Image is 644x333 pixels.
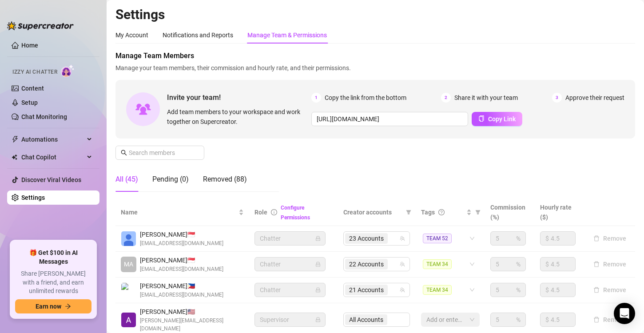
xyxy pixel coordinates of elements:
[404,206,413,219] span: filter
[590,259,630,270] button: Remove
[345,233,388,244] span: 23 Accounts
[15,299,91,313] button: Earn nowarrow-right
[260,313,320,326] span: Supervisor
[115,199,249,226] th: Name
[454,93,518,103] span: Share it with your team
[254,209,267,216] span: Role
[400,262,405,267] span: team
[423,259,452,269] span: TEAM 34
[260,232,320,245] span: Chatter
[349,285,384,295] span: 21 Accounts
[115,174,138,185] div: All (45)
[163,30,233,40] div: Notifications and Reports
[121,313,136,327] img: Aaron Fisher
[140,230,223,239] span: [PERSON_NAME] 🇸🇬
[21,85,44,92] a: Content
[406,210,411,215] span: filter
[485,199,535,226] th: Commission (%)
[311,93,321,103] span: 1
[349,259,384,269] span: 22 Accounts
[590,233,630,244] button: Remove
[124,259,133,269] span: MA
[121,150,127,156] span: search
[121,283,136,297] img: hilario trapago
[343,207,402,217] span: Creator accounts
[315,317,321,322] span: lock
[281,205,310,221] a: Configure Permissions
[65,303,71,309] span: arrow-right
[488,115,516,123] span: Copy Link
[121,231,136,246] img: Ahzi Soriano
[140,255,223,265] span: [PERSON_NAME] 🇸🇬
[260,283,320,297] span: Chatter
[21,194,45,201] a: Settings
[472,112,522,126] button: Copy Link
[12,154,17,160] img: Chat Copilot
[21,113,67,120] a: Chat Monitoring
[12,136,19,143] span: thunderbolt
[590,314,630,325] button: Remove
[21,132,84,147] span: Automations
[552,93,562,103] span: 3
[535,199,584,226] th: Hourly rate ($)
[271,209,277,215] span: info-circle
[115,30,148,40] div: My Account
[478,115,485,122] span: copy
[121,207,237,217] span: Name
[423,285,452,295] span: TEAM 34
[590,285,630,295] button: Remove
[315,287,321,293] span: lock
[115,6,635,23] h2: Settings
[140,307,244,317] span: [PERSON_NAME] 🇺🇸
[260,258,320,271] span: Chatter
[565,93,624,103] span: Approve their request
[167,107,308,127] span: Add team members to your workspace and work together on Supercreator.
[21,150,84,164] span: Chat Copilot
[400,236,405,241] span: team
[21,176,81,183] a: Discover Viral Videos
[475,210,481,215] span: filter
[325,93,406,103] span: Copy the link from the bottom
[152,174,189,185] div: Pending (0)
[345,285,388,295] span: 21 Accounts
[473,206,482,219] span: filter
[115,63,635,73] span: Manage your team members, their commission and hourly rate, and their permissions.
[140,281,223,291] span: [PERSON_NAME] 🇵🇭
[441,93,451,103] span: 2
[315,262,321,267] span: lock
[614,303,635,324] div: Open Intercom Messenger
[345,259,388,270] span: 22 Accounts
[247,30,327,40] div: Manage Team & Permissions
[21,42,38,49] a: Home
[423,234,452,243] span: TEAM 52
[12,68,57,76] span: Izzy AI Chatter
[349,234,384,243] span: 23 Accounts
[140,291,223,299] span: [EMAIL_ADDRESS][DOMAIN_NAME]
[400,287,405,293] span: team
[140,265,223,274] span: [EMAIL_ADDRESS][DOMAIN_NAME]
[61,64,75,77] img: AI Chatter
[140,239,223,248] span: [EMAIL_ADDRESS][DOMAIN_NAME]
[36,303,61,310] span: Earn now
[203,174,247,185] div: Removed (88)
[15,270,91,296] span: Share [PERSON_NAME] with a friend, and earn unlimited rewards
[21,99,38,106] a: Setup
[115,51,635,61] span: Manage Team Members
[167,92,311,103] span: Invite your team!
[7,21,74,30] img: logo-BBDzfeDw.svg
[438,209,445,215] span: question-circle
[129,148,192,158] input: Search members
[15,249,91,266] span: 🎁 Get $100 in AI Messages
[421,207,435,217] span: Tags
[315,236,321,241] span: lock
